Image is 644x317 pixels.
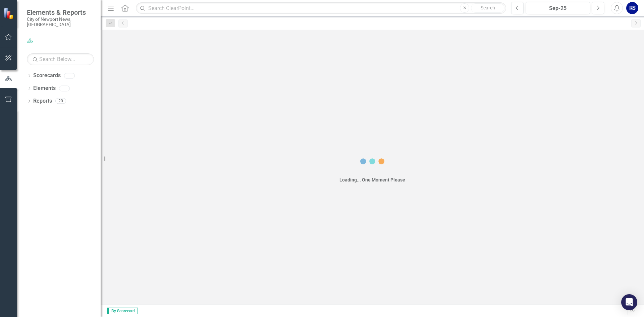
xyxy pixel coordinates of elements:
span: By Scorecard [107,308,138,314]
a: Reports [33,97,52,105]
div: 20 [55,98,66,104]
small: City of Newport News, [GEOGRAPHIC_DATA] [27,16,94,28]
button: Search [471,3,504,13]
a: Elements [33,85,56,92]
input: Search Below... [27,53,94,65]
a: Scorecards [33,72,61,80]
span: Search [481,5,495,10]
div: Open Intercom Messenger [621,294,637,310]
img: ClearPoint Strategy [3,7,15,19]
span: Elements & Reports [27,8,94,16]
button: RS [626,2,638,14]
input: Search ClearPoint... [136,2,506,14]
div: Loading... One Moment Please [339,176,405,183]
button: Sep-25 [526,2,590,14]
div: Sep-25 [528,4,588,12]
